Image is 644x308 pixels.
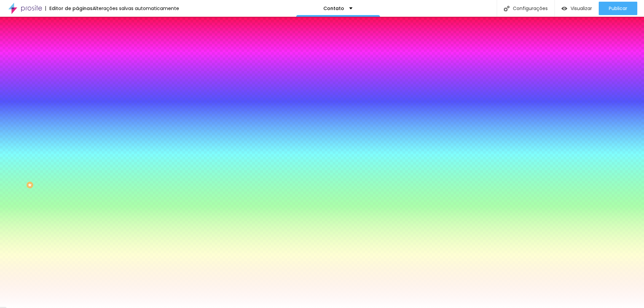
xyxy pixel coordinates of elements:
[93,5,179,12] font: Alterações salvas automaticamente
[609,5,627,12] font: Publicar
[323,5,344,12] font: Contato
[599,2,637,15] button: Publicar
[561,6,567,11] img: view-1.svg
[571,5,592,12] font: Visualizar
[49,5,93,12] font: Editor de páginas
[555,2,599,15] button: Visualizar
[504,6,509,11] img: Ícone
[513,5,548,12] font: Configurações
